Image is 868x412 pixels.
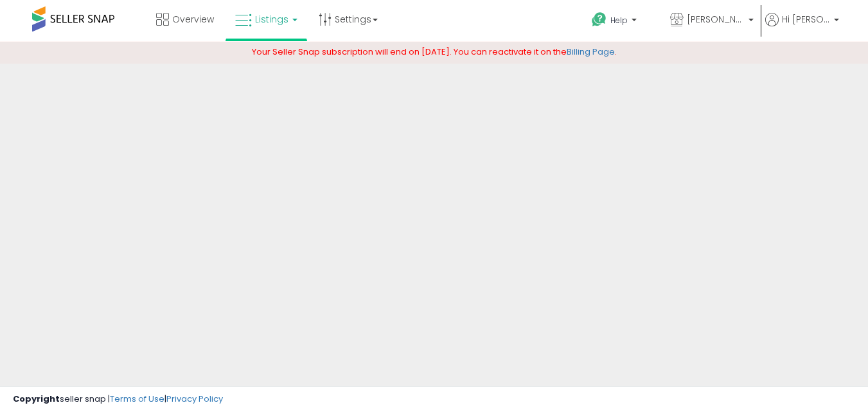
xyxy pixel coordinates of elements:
span: Listings [255,13,288,26]
div: seller snap | | [13,393,223,406]
a: Help [581,2,659,42]
span: Overview [172,13,214,26]
a: Hi [PERSON_NAME] [765,13,839,42]
i: Get Help [591,12,607,28]
a: Privacy Policy [166,393,223,405]
span: Hi [PERSON_NAME] [782,13,830,26]
span: [PERSON_NAME] & Company [687,13,745,26]
span: Help [610,15,628,26]
span: Your Seller Snap subscription will end on [DATE]. You can reactivate it on the . [252,46,617,58]
a: Terms of Use [110,393,164,405]
strong: Copyright [13,393,60,405]
a: Billing Page [567,46,615,58]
